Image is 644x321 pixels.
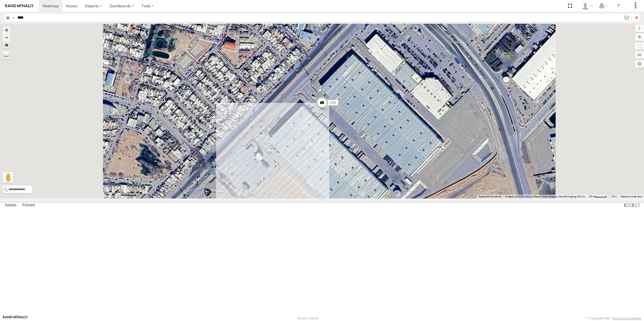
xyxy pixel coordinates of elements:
[587,195,608,198] button: Map Scale: 20 m per 39 pixels
[612,317,641,320] a: Terms and Conditions
[624,201,629,209] label: Dock Summary Table to the Left
[611,196,617,198] a: Terms (opens in new tab)
[5,4,33,8] img: rand-logo.svg
[3,26,10,34] button: Zoom in
[587,317,641,320] div: © Copyright 2025 -
[635,201,640,209] label: Hide Summary Table
[479,195,502,198] button: Keyboard shortcuts
[3,316,28,321] a: Visit our Website
[3,51,10,59] label: Measure
[635,60,644,68] label: Map Settings
[297,317,318,320] div: Version: 306.00
[11,14,16,22] label: Search Query
[614,2,623,10] i: ?
[579,2,595,10] div: Roberto Garcia
[20,201,38,209] label: Fences
[3,41,10,48] button: Zoom Home
[2,201,19,209] label: Assets
[3,34,10,41] button: Zoom out
[622,14,633,22] label: Search Filter Options
[629,201,634,209] label: Dock Summary Table to the Right
[329,101,336,104] span: L592
[589,195,595,198] span: 20 m
[621,195,642,198] a: Report a map error
[505,195,586,198] span: Imagery ©2025 Airbus, Maxar Technologies, Vexcel Imaging US, Inc.
[3,172,13,183] button: Drag Pegman onto the map to open Street View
